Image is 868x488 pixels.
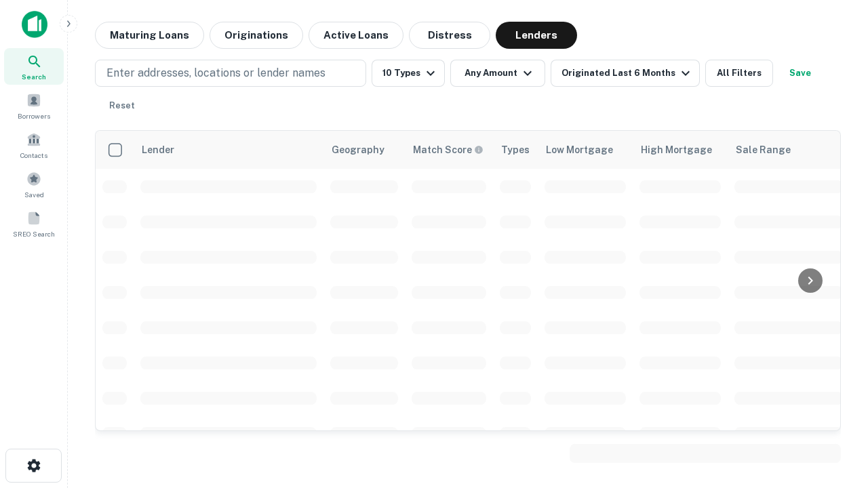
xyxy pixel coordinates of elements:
p: Enter addresses, locations or lender names [106,65,325,81]
a: Saved [4,166,64,203]
div: Lender [142,142,174,158]
iframe: Chat Widget [800,336,868,401]
th: Lender [134,131,323,169]
a: Contacts [4,127,64,163]
button: Active Loans [309,22,403,49]
th: High Mortgage [633,131,728,169]
th: Sale Range [728,131,850,169]
a: Borrowers [4,87,64,124]
button: All Filters [705,60,773,87]
span: Search [22,71,46,82]
a: Search [4,48,64,85]
th: Geography [323,131,405,169]
button: Distress [409,22,490,49]
span: Saved [24,189,44,200]
span: SREO Search [13,228,55,239]
div: Capitalize uses an advanced AI algorithm to match your search with the best lender. The match sco... [413,142,484,157]
div: Sale Range [736,142,791,158]
button: Enter addresses, locations or lender names [95,60,366,87]
div: High Mortgage [641,142,712,158]
span: Contacts [20,150,47,161]
button: Any Amount [450,60,545,87]
button: 10 Types [372,60,445,87]
button: Reset [100,92,144,119]
img: capitalize-icon.png [22,11,47,38]
th: Low Mortgage [538,131,633,169]
a: SREO Search [4,205,64,242]
h6: Match Score [413,142,481,157]
th: Types [493,131,538,169]
div: Originated Last 6 Months [561,65,694,81]
button: Save your search to get updates of matches that match your search criteria. [778,60,822,87]
button: Lenders [496,22,577,49]
th: Capitalize uses an advanced AI algorithm to match your search with the best lender. The match sco... [405,131,493,169]
div: Geography [332,142,384,158]
button: Originated Last 6 Months [551,60,700,87]
button: Originations [210,22,303,49]
div: Types [501,142,530,158]
div: Low Mortgage [546,142,613,158]
button: Maturing Loans [95,22,204,49]
span: Borrowers [18,110,50,121]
